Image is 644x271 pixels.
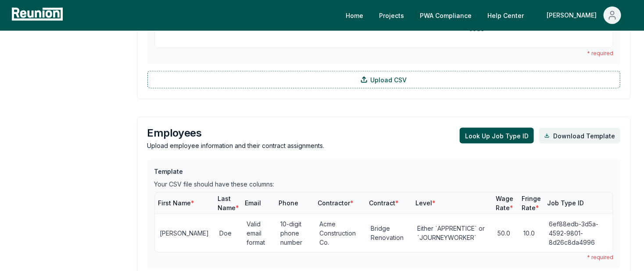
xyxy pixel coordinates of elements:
a: Home [339,7,370,24]
a: PWA Compliance [413,7,479,24]
nav: Main [339,7,635,24]
a: Download Template [539,128,620,144]
div: Your CSV file should have these columns: [154,179,613,189]
a: Projects [372,7,411,24]
td: 50.0 [492,214,518,252]
span: Contractor [318,199,354,207]
span: Contract [369,199,399,207]
td: Either `APPRENTICE` or `JOURNEYWORKER` [412,214,493,252]
div: [PERSON_NAME] [547,7,600,24]
label: Upload CSV [147,71,620,88]
td: 6ef88edb-3d5a-4592-9801-8d26c8da4996 [544,214,613,252]
span: Wage Rate [496,195,513,211]
td: [PERSON_NAME] [155,214,215,252]
p: Upload employee information and their contract assignments. [147,141,325,150]
span: Level [416,199,436,207]
h3: Template [154,167,613,176]
button: [PERSON_NAME] [540,7,628,24]
h3: Employees [147,128,325,138]
td: Acme Construction Co. [314,214,365,252]
td: Bridge Renovation [365,214,412,252]
td: Valid email format [242,214,275,252]
span: Phone [279,199,299,207]
td: 10.0 [518,214,544,252]
td: 10-digit phone number [275,214,315,252]
td: Doe [215,214,242,252]
span: Last Name [218,195,240,211]
span: First Name [158,199,195,207]
button: Look Up Job Type ID [460,128,534,144]
span: Email [245,199,261,207]
a: Help Center [480,7,531,24]
span: Fringe Rate [522,195,541,211]
span: Job Type ID [547,199,584,207]
div: * required [154,50,613,57]
div: * required [154,254,613,261]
